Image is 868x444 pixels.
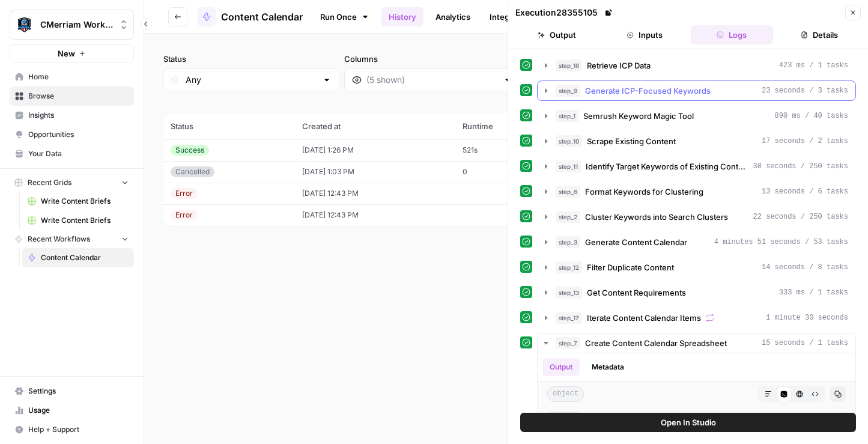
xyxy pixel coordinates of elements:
[547,386,584,402] span: object
[565,412,572,422] span: Toggle code folding, rows 1 through 3
[10,401,134,420] a: Usage
[538,132,855,151] button: 17 seconds / 2 tasks
[28,405,129,416] span: Usage
[28,386,129,397] span: Settings
[41,252,129,263] span: Content Calendar
[186,74,317,86] input: Any
[295,204,455,226] td: [DATE] 12:43 PM
[585,337,727,349] span: Create Content Calendar Spreadsheet
[766,312,848,323] span: 1 minute 30 seconds
[520,413,856,432] button: Open In Studio
[587,261,674,273] span: Filter Duplicate Content
[515,25,598,44] button: Output
[587,312,701,324] span: Iterate Content Calendar Items
[10,10,134,40] button: Workspace: CMerriam Workspace
[28,234,90,245] span: Recent Workflows
[41,215,129,226] span: Write Content Briefs
[538,333,855,353] button: 15 seconds / 1 tasks
[538,182,855,201] button: 13 seconds / 6 tasks
[587,287,686,299] span: Get Content Requirements
[585,236,687,248] span: Generate Content Calendar
[171,210,198,220] div: Error
[556,287,582,299] span: step_13
[22,248,134,267] a: Content Calendar
[455,113,557,139] th: Runtime
[775,111,848,121] span: 890 ms / 40 tasks
[753,161,848,172] span: 30 seconds / 250 tasks
[586,160,748,172] span: Identify Target Keywords of Existing Content
[603,25,686,44] button: Inputs
[163,53,339,65] label: Status
[556,160,581,172] span: step_11
[171,166,214,177] div: Cancelled
[548,412,572,422] div: 1
[10,67,134,87] a: Home
[538,258,855,277] button: 14 seconds / 8 tasks
[28,110,129,121] span: Insights
[28,148,129,159] span: Your Data
[28,177,71,188] span: Recent Grids
[295,161,455,183] td: [DATE] 1:03 PM
[753,211,848,222] span: 22 seconds / 250 tasks
[28,91,129,102] span: Browse
[381,7,423,26] a: History
[714,237,848,248] span: 4 minutes 51 seconds / 53 tasks
[28,71,129,82] span: Home
[556,261,582,273] span: step_12
[585,211,728,223] span: Cluster Keywords into Search Clusters
[762,85,848,96] span: 23 seconds / 3 tasks
[163,91,849,113] span: (4 records)
[295,113,455,139] th: Created at
[10,382,134,401] a: Settings
[556,135,582,147] span: step_10
[366,74,498,86] input: (5 shown)
[762,338,848,348] span: 15 seconds / 1 tasks
[583,110,694,122] span: Semrush Keyword Magic Tool
[22,211,134,230] a: Write Content Briefs
[22,192,134,211] a: Write Content Briefs
[10,44,134,62] button: New
[538,157,855,176] button: 30 seconds / 250 tasks
[587,135,676,147] span: Scrape Existing Content
[556,337,580,349] span: step_7
[556,85,580,97] span: step_9
[538,81,855,100] button: 23 seconds / 3 tasks
[221,10,303,24] span: Content Calendar
[455,161,557,183] td: 0
[556,211,580,223] span: step_2
[762,262,848,273] span: 14 seconds / 8 tasks
[585,186,703,198] span: Format Keywords for Clustering
[778,25,861,44] button: Details
[295,183,455,204] td: [DATE] 12:43 PM
[538,308,855,327] button: 1 minute 30 seconds
[482,7,532,26] a: Integrate
[10,420,134,439] button: Help + Support
[585,85,711,97] span: Generate ICP-Focused Keywords
[344,53,520,65] label: Columns
[542,358,580,376] button: Output
[556,236,580,248] span: step_3
[556,110,578,122] span: step_1
[691,25,774,44] button: Logs
[28,129,129,140] span: Opportunities
[762,186,848,197] span: 13 seconds / 6 tasks
[58,47,75,59] span: New
[40,19,113,31] span: CMerriam Workspace
[779,287,848,298] span: 333 ms / 1 tasks
[538,233,855,252] button: 4 minutes 51 seconds / 53 tasks
[556,312,582,324] span: step_17
[295,139,455,161] td: [DATE] 1:26 PM
[10,144,134,163] a: Your Data
[28,424,129,435] span: Help + Support
[661,416,716,428] span: Open In Studio
[10,106,134,125] a: Insights
[584,358,631,376] button: Metadata
[538,56,855,75] button: 423 ms / 1 tasks
[197,7,303,26] a: Content Calendar
[515,7,615,19] div: Execution 28355105
[556,59,582,71] span: step_16
[171,145,209,156] div: Success
[587,59,651,71] span: Retrieve ICP Data
[163,113,295,139] th: Status
[10,230,134,248] button: Recent Workflows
